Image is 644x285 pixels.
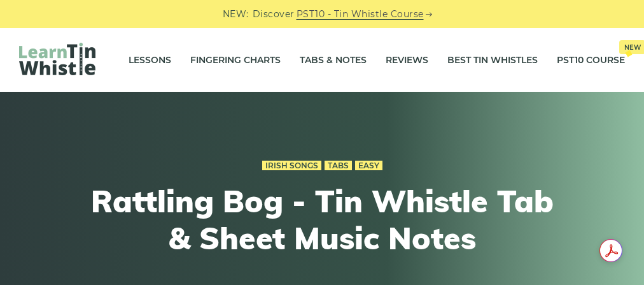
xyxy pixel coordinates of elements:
[325,161,352,171] a: Tabs
[447,44,538,76] a: Best Tin Whistles
[386,44,428,76] a: Reviews
[557,44,625,76] a: PST10 CourseNew
[262,161,321,171] a: Irish Songs
[19,43,95,75] img: LearnTinWhistle.com
[355,161,382,171] a: Easy
[88,183,556,256] h1: Rattling Bog - Tin Whistle Tab & Sheet Music Notes
[300,44,367,76] a: Tabs & Notes
[190,44,281,76] a: Fingering Charts
[129,44,171,76] a: Lessons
